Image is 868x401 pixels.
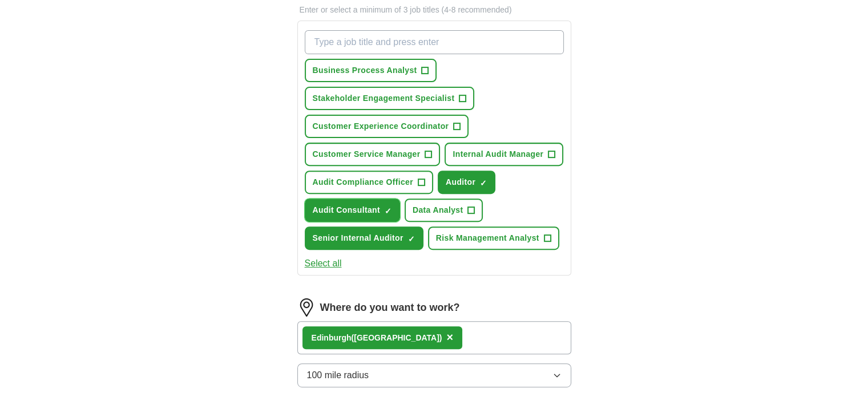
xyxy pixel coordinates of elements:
[438,171,495,194] button: Auditor✓
[413,204,463,216] span: Data Analyst
[313,204,380,216] span: Audit Consultant
[313,148,421,160] span: Customer Service Manager
[305,171,433,194] button: Audit Compliance Officer
[297,298,316,317] img: location.png
[313,92,455,104] span: Stakeholder Engagement Specialist
[305,199,400,222] button: Audit Consultant✓
[352,333,442,342] span: ([GEOGRAPHIC_DATA])
[408,234,415,244] span: ✓
[307,368,369,382] span: 100 mile radius
[313,232,403,244] span: Senior Internal Auditor
[305,87,475,110] button: Stakeholder Engagement Specialist
[428,226,559,250] button: Risk Management Analyst
[320,300,460,315] label: Where do you want to work?
[305,226,423,250] button: Senior Internal Auditor✓
[446,329,453,346] button: ×
[297,4,571,16] p: Enter or select a minimum of 3 job titles (4-8 recommended)
[313,176,413,188] span: Audit Compliance Officer
[445,143,563,166] button: Internal Audit Manager
[297,363,571,387] button: 100 mile radius
[313,120,449,132] span: Customer Experience Coordinator
[312,332,442,344] div: inburgh
[480,179,487,188] span: ✓
[446,331,453,343] span: ×
[405,199,483,222] button: Data Analyst
[436,232,539,244] span: Risk Management Analyst
[453,148,543,160] span: Internal Audit Manager
[305,59,437,82] button: Business Process Analyst
[305,143,441,166] button: Customer Service Manager
[313,64,417,76] span: Business Process Analyst
[305,30,564,54] input: Type a job title and press enter
[305,257,342,270] button: Select all
[305,115,469,138] button: Customer Experience Coordinator
[312,333,322,342] strong: Ed
[385,206,391,216] span: ✓
[446,176,475,188] span: Auditor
